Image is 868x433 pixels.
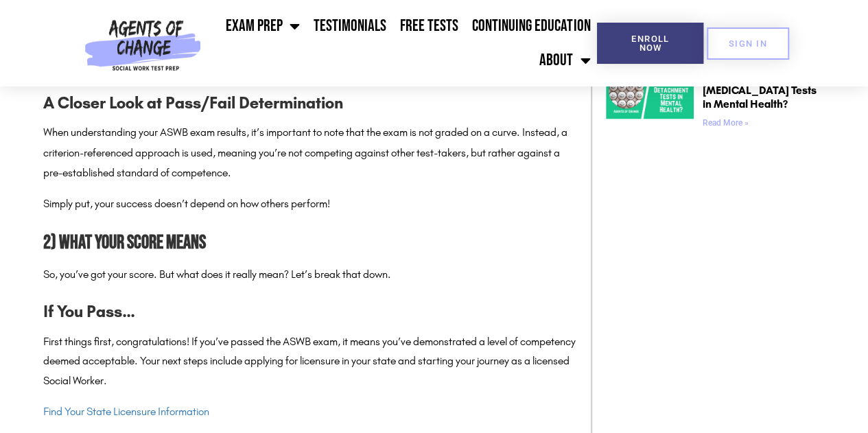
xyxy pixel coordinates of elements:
[43,123,577,182] p: When understanding your ASWB exam results, it’s important to note that the exam is not graded on ...
[606,69,694,119] img: What are Emotional Detachment Tests in Mental Health
[729,39,767,48] span: SIGN IN
[43,264,577,284] p: So, you’ve got your score. But what does it really mean? Let’s break that down.
[532,43,597,78] a: About
[43,331,577,390] p: First things first, congratulations! If you’ve passed the ASWB exam, it means you’ve demonstrated...
[606,69,694,133] a: What are Emotional Detachment Tests in Mental Health
[207,9,597,78] nav: Menu
[307,9,393,43] a: Testimonials
[597,23,703,64] a: Enroll Now
[619,34,681,52] span: Enroll Now
[393,9,465,43] a: Free Tests
[465,9,597,43] a: Continuing Education
[703,69,817,111] a: What are [MEDICAL_DATA] Tests in Mental Health?
[43,194,577,213] p: Simply put, your success doesn’t depend on how others perform!
[43,227,577,258] h2: 2) What Your Score Means
[707,27,789,60] a: SIGN IN
[43,404,209,417] a: Find Your State Licensure Information
[43,298,577,324] h3: If You Pass…
[43,90,577,116] h3: A Closer Look at Pass/Fail Determination
[219,9,307,43] a: Exam Prep
[703,118,749,128] a: Read more about What are Emotional Detachment Tests in Mental Health?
